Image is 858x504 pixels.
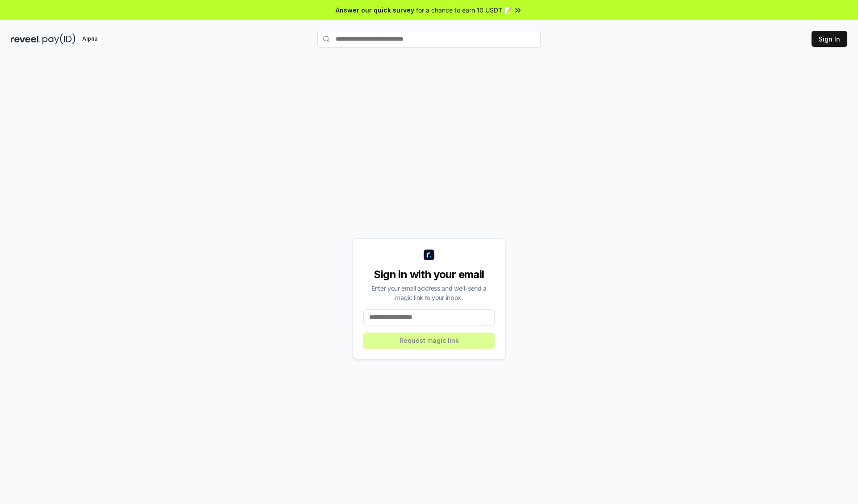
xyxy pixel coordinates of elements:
img: pay_id [42,33,76,45]
div: Enter your email address and we’ll send a magic link to your inbox. [363,283,495,302]
div: Alpha [77,33,102,45]
div: Sign in with your email [363,267,495,282]
img: reveel_dark [11,33,41,45]
button: Sign In [812,31,847,47]
span: Answer our quick survey [336,5,414,15]
span: for a chance to earn 10 USDT 📝 [416,5,512,15]
img: logo_small [424,250,434,260]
